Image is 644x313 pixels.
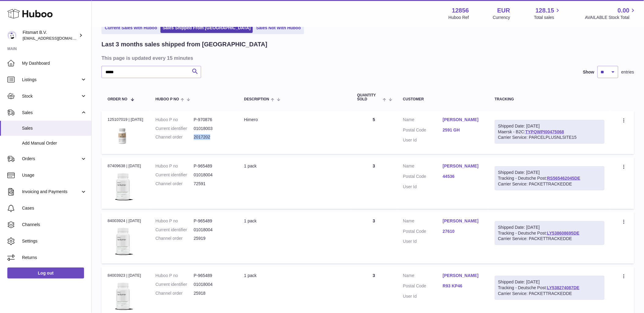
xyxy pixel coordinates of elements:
img: internalAdmin-12856@internal.huboo.com [7,31,17,40]
div: Tracking - Deutsche Post: [495,276,605,300]
span: Order No [108,97,127,101]
span: 0.00 [618,6,630,15]
div: Shipped Date: [DATE] [498,170,601,175]
div: Himero [244,117,345,123]
span: Cases [22,205,87,211]
div: Currency [493,15,510,20]
dt: Name [403,117,443,124]
td: 3 [351,157,397,209]
td: 5 [351,111,397,154]
div: Huboo Ref [449,15,469,20]
dt: Name [403,273,443,280]
div: 84003923 | [DATE] [108,273,143,278]
span: Total sales [534,15,561,20]
div: 84003924 | [DATE] [108,218,143,224]
dt: Channel order [156,134,194,140]
a: Sales Not With Huboo [254,23,303,33]
div: Carrier Service: PARCELPLUSNLSITE15 [498,135,601,140]
img: 1710592730.png [108,225,138,256]
dd: 01018003 [194,126,232,131]
label: Show [583,69,594,75]
a: RS565462045DE [547,176,580,181]
h2: Last 3 months sales shipped from [GEOGRAPHIC_DATA] [101,40,267,49]
div: 87409638 | [DATE] [108,163,143,169]
dd: 25919 [194,236,232,241]
span: [EMAIL_ADDRESS][DOMAIN_NAME] [23,36,90,41]
strong: 12856 [452,6,469,15]
span: Huboo P no [156,97,179,101]
span: AVAILABLE Stock Total [585,15,637,20]
a: Sales Shipped From [GEOGRAPHIC_DATA] [160,23,253,33]
span: Settings [22,238,87,244]
a: [PERSON_NAME] [443,163,483,169]
div: Customer [403,97,483,101]
span: Add Manual Order [22,140,87,146]
span: Quantity Sold [357,93,381,101]
dd: P-965489 [194,218,232,224]
span: Listings [22,77,80,83]
dt: Postal Code [403,174,443,181]
dd: 01018004 [194,227,232,233]
div: Carrier Service: PACKETTRACKEDDE [498,181,601,187]
dd: 72591 [194,181,232,187]
span: Description [244,97,269,101]
a: 44536 [443,174,483,179]
dt: Postal Code [403,228,443,236]
div: Tracking - Deutsche Post: [495,221,605,245]
span: Stock [22,93,80,99]
dt: Huboo P no [156,163,194,169]
span: Sales [22,110,80,116]
span: Sales [22,125,87,131]
dt: Huboo P no [156,218,194,224]
img: 128561711358723.png [108,124,138,146]
span: Channels [22,222,87,228]
dd: P-965489 [194,163,232,169]
dt: Postal Code [403,283,443,290]
dt: Channel order [156,181,194,187]
dd: 01018004 [194,172,232,178]
dt: Current identifier [156,126,194,131]
div: Shipped Date: [DATE] [498,225,601,230]
dt: Postal Code [403,127,443,135]
div: Shipped Date: [DATE] [498,123,601,129]
img: 1710592730.png [108,171,138,201]
span: 128.15 [535,6,554,15]
span: entries [621,69,634,75]
a: [PERSON_NAME] [443,117,483,123]
dt: Current identifier [156,227,194,233]
a: [PERSON_NAME] [443,273,483,279]
dt: Channel order [156,236,194,241]
dt: Huboo P no [156,273,194,279]
a: Log out [7,268,84,279]
span: My Dashboard [22,60,87,66]
div: 1 pack [244,218,345,224]
dt: Name [403,163,443,171]
dt: Channel order [156,290,194,296]
div: Maersk - B2C: [495,120,605,144]
dd: 2017202 [194,134,232,140]
dd: P-965489 [194,273,232,279]
dd: 25918 [194,290,232,296]
dd: 01018004 [194,282,232,287]
span: Orders [22,156,80,162]
div: Carrier Service: PACKETTRACKEDDE [498,236,601,242]
a: 128.15 Total sales [534,6,561,20]
a: R93 KP46 [443,283,483,289]
dt: User Id [403,293,443,299]
dt: Name [403,218,443,225]
div: 1 pack [244,163,345,169]
span: Usage [22,172,87,178]
div: Carrier Service: PACKETTRACKEDDE [498,291,601,297]
img: 1710592730.png [108,280,138,311]
dt: User Id [403,184,443,190]
dt: Current identifier [156,282,194,287]
div: 125107019 | [DATE] [108,117,143,122]
dd: P-970876 [194,117,232,123]
dt: Current identifier [156,172,194,178]
dt: User Id [403,239,443,244]
a: LY538274087DE [547,285,580,290]
a: Current Sales with Huboo [103,23,159,33]
a: LY538608695DE [547,231,580,236]
div: Tracking - Deutsche Post: [495,166,605,190]
div: Shipped Date: [DATE] [498,279,601,285]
